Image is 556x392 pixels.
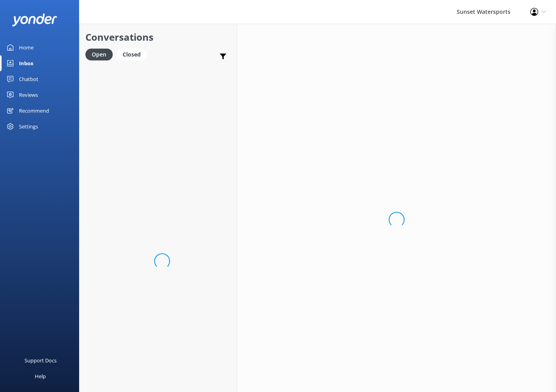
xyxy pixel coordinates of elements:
[12,13,57,26] img: yonder-white-logo.png
[25,352,57,368] div: Support Docs
[85,49,113,60] div: Open
[19,55,34,71] div: Inbox
[19,103,49,119] div: Recommend
[19,87,38,103] div: Reviews
[35,368,46,384] div: Help
[85,30,231,45] h2: Conversations
[117,50,151,58] a: Closed
[19,71,38,87] div: Chatbot
[19,119,38,134] div: Settings
[117,49,147,60] div: Closed
[85,50,117,58] a: Open
[19,40,34,55] div: Home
